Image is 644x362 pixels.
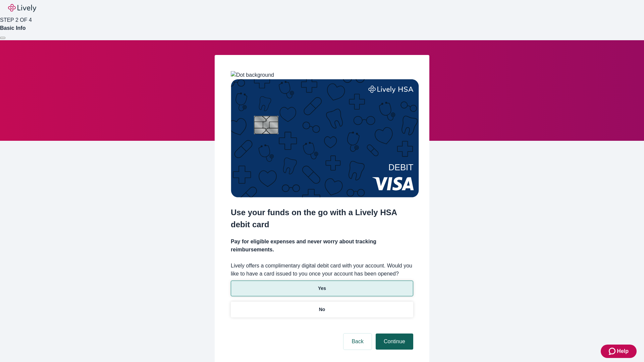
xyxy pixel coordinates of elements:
[319,306,325,313] p: No
[609,347,617,355] svg: Zendesk support icon
[376,334,413,350] button: Continue
[318,285,326,292] p: Yes
[231,281,413,296] button: Yes
[8,4,36,12] img: Lively
[231,302,413,317] button: No
[343,334,372,350] button: Back
[231,71,274,79] img: Dot background
[231,79,419,197] img: Debit card
[601,345,637,358] button: Zendesk support iconHelp
[231,206,413,231] h2: Use your funds on the go with a Lively HSA debit card
[231,262,413,278] label: Lively offers a complimentary digital debit card with your account. Would you like to have a card...
[231,238,413,254] h4: Pay for eligible expenses and never worry about tracking reimbursements.
[617,347,629,355] span: Help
